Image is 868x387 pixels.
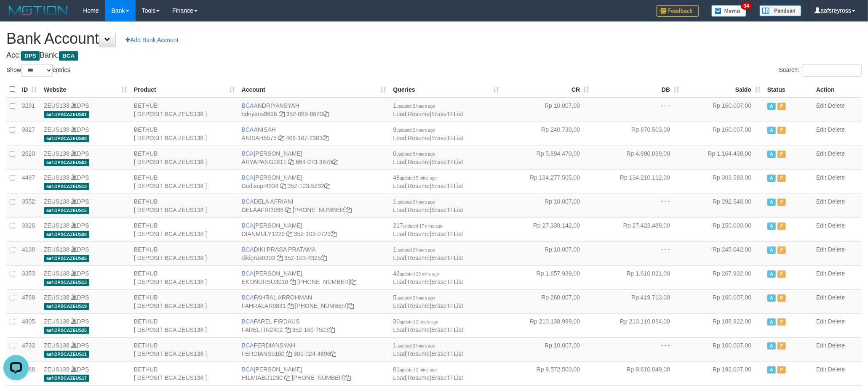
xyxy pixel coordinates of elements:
[767,127,776,134] span: Active
[779,64,862,77] label: Search:
[593,193,683,217] td: - - -
[393,198,463,213] span: | |
[767,223,776,230] span: Active
[393,350,406,357] a: Load
[767,247,776,254] span: Active
[238,313,390,337] td: FAREL FIRDAUS 352-160-7503
[431,135,463,141] a: EraseTFList
[242,366,254,373] span: BCA
[593,217,683,241] td: Rp 27.423.488,00
[278,135,284,141] a: Copy ANISAH5575 to clipboard
[777,342,786,350] span: Paused
[431,326,463,333] a: EraseTFList
[44,351,89,358] span: aaf-DPBCAZEUS11
[331,231,337,237] a: Copy 3521030729 to clipboard
[393,366,437,373] span: 61
[777,223,786,230] span: Paused
[44,255,89,262] span: aaf-DPBCAZEUS05
[242,126,254,133] span: BCA
[393,270,463,285] span: | |
[408,326,430,333] a: Resume
[238,265,390,289] td: [PERSON_NAME] [PHONE_NUMBER]
[657,5,699,17] img: Feedback.jpg
[44,174,69,181] a: ZEUS138
[284,374,290,381] a: Copy HILMIABD1230 to clipboard
[44,222,69,229] a: ZEUS138
[59,51,78,61] span: BCA
[19,98,40,122] td: 3291
[593,361,683,385] td: Rp 9.610.049,00
[393,126,463,141] span: | |
[238,193,390,217] td: DELA AFRIANI [PHONE_NUMBER]
[828,150,845,157] a: Delete
[502,170,593,193] td: Rp 134.277.505,00
[131,361,238,385] td: BETHUB [ DEPOSIT BCA ZEUS138 ]
[131,170,238,193] td: BETHUB [ DEPOSIT BCA ZEUS138 ]
[44,366,69,373] a: ZEUS138
[593,313,683,337] td: Rp 210.110.084,00
[242,159,287,165] a: ARYAPANG1811
[683,81,764,98] th: Saldo: activate to sort column ascending
[120,33,184,47] a: Add Bank Account
[44,207,89,214] span: aaf-DPBCAZEUS15
[764,81,813,98] th: Status
[19,193,40,217] td: 3552
[828,222,845,229] a: Delete
[44,231,89,238] span: aaf-DPBCAZEUS08
[44,102,69,109] a: ZEUS138
[403,224,442,228] span: updated 17 mins ago
[393,278,406,285] a: Load
[44,111,89,118] span: aaf-DPBCAZEUS01
[593,146,683,170] td: Rp 4.890.039,00
[131,289,238,313] td: BETHUB [ DEPOSIT BCA ZEUS138 ]
[242,318,254,325] span: BCA
[19,217,40,241] td: 3826
[393,294,463,309] span: | |
[408,254,430,261] a: Resume
[242,270,254,277] span: BCA
[393,159,406,165] a: Load
[408,207,430,213] a: Resume
[44,135,89,142] span: aaf-DPBCAZEUS08
[816,366,826,373] a: Edit
[242,150,254,157] span: BCA
[393,150,435,157] span: 0
[40,146,131,170] td: DPS
[321,254,327,261] a: Copy 3521034325 to clipboard
[408,231,430,237] a: Resume
[346,207,352,213] a: Copy 8692458639 to clipboard
[396,104,435,109] span: updated 2 hours ago
[44,183,89,190] span: aaf-DPBCAZEUS13
[593,289,683,313] td: Rp 419.713,00
[408,183,430,189] a: Resume
[238,289,390,313] td: FAHRAL ARROHMAN [PHONE_NUMBER]
[331,350,337,357] a: Copy 3010244896 to clipboard
[323,111,329,117] a: Copy 3520898670 to clipboard
[238,146,390,170] td: [PERSON_NAME] 664-073-3878
[393,246,463,261] span: | |
[238,241,390,265] td: DIKI PRASA PRATAMA 352-103-4325
[828,366,845,373] a: Delete
[19,81,40,98] th: ID: activate to sort column ascending
[593,98,683,122] td: - - -
[242,222,254,229] span: BCA
[393,135,406,141] a: Load
[288,159,294,165] a: Copy ARYAPANG1811 to clipboard
[3,3,29,29] button: Open LiveChat chat widget
[828,126,845,133] a: Delete
[683,98,764,122] td: Rp 160.007,00
[393,222,463,237] span: | |
[828,318,845,325] a: Delete
[396,128,435,133] span: updated 2 hours ago
[431,183,463,189] a: EraseTFList
[683,170,764,193] td: Rp 303.593,00
[400,176,437,180] span: updated 5 mins ago
[683,361,764,385] td: Rp 192.037,00
[288,302,294,309] a: Copy FAHRALAR0831 to clipboard
[502,313,593,337] td: Rp 210.138.999,00
[393,174,437,181] span: 48
[44,303,89,310] span: aaf-DPBCAZEUS19
[393,111,406,117] a: Load
[238,170,390,193] td: [PERSON_NAME] 352-103-5232
[683,241,764,265] td: Rp 245.042,00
